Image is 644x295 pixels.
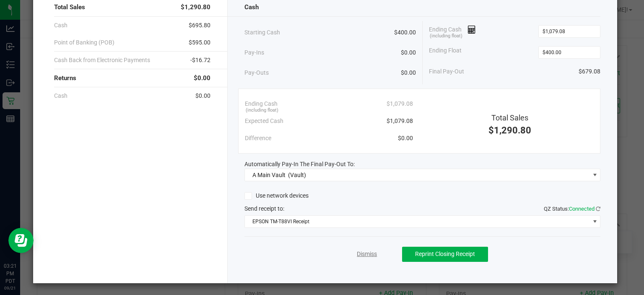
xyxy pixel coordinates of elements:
[245,99,278,108] span: Ending Cash
[54,56,150,65] span: Cash Back from Electronic Payments
[398,134,413,143] span: $0.00
[54,3,85,12] span: Total Sales
[189,21,210,30] span: $695.80
[387,117,413,125] span: $1,079.08
[569,206,595,212] span: Connected
[244,28,280,37] span: Starting Cash
[491,113,528,122] span: Total Sales
[190,56,210,65] span: -$16.72
[244,191,309,200] label: Use network devices
[244,161,355,167] span: Automatically Pay-In The Final Pay-Out To:
[244,68,269,77] span: Pay-Outs
[244,48,264,57] span: Pay-Ins
[488,125,531,136] span: $1,290.80
[544,206,600,212] span: QZ Status:
[402,247,488,262] button: Reprint Closing Receipt
[189,38,210,47] span: $595.00
[429,67,464,76] span: Final Pay-Out
[54,21,68,30] span: Cash
[430,33,462,40] span: (including float)
[245,216,589,227] span: EPSON TM-T88VI Receipt
[288,172,306,178] span: (Vault)
[54,91,68,100] span: Cash
[357,250,377,258] a: Dismiss
[401,68,416,77] span: $0.00
[387,99,413,108] span: $1,079.08
[195,91,210,100] span: $0.00
[429,46,462,59] span: Ending Float
[54,38,114,47] span: Point of Banking (POB)
[579,67,600,76] span: $679.08
[8,228,34,253] iframe: Resource center
[252,172,286,178] span: A Main Vault
[54,69,211,87] div: Returns
[429,25,476,38] span: Ending Cash
[181,3,210,12] span: $1,290.80
[246,107,278,114] span: (including float)
[394,28,416,37] span: $400.00
[194,73,210,83] span: $0.00
[244,3,259,12] span: Cash
[415,251,475,257] span: Reprint Closing Receipt
[245,117,283,125] span: Expected Cash
[401,48,416,57] span: $0.00
[244,205,284,212] span: Send receipt to:
[245,134,271,143] span: Difference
